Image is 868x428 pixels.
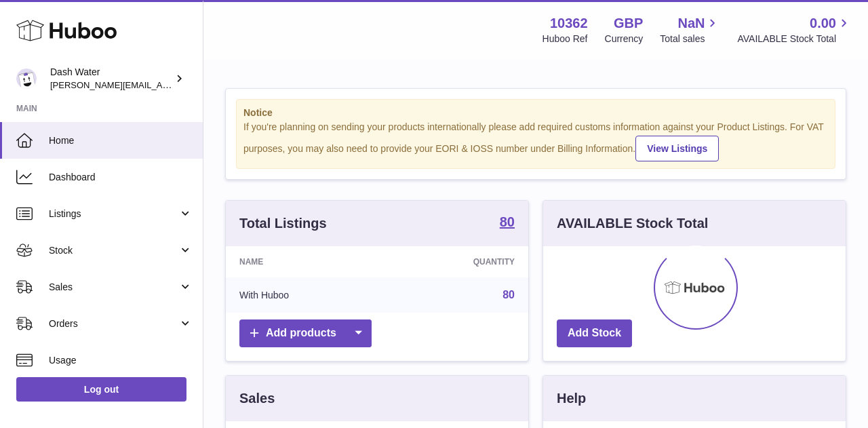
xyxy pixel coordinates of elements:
[16,69,37,89] img: james@dash-water.com
[557,389,586,408] h3: Help
[50,66,172,92] div: Dash Water
[557,319,632,347] a: Add Stock
[49,317,178,330] span: Orders
[605,33,644,45] div: Currency
[614,14,643,33] strong: GBP
[226,246,385,277] th: Name
[502,289,515,300] a: 80
[239,389,275,408] h3: Sales
[49,208,178,220] span: Listings
[500,215,515,231] a: 80
[16,377,186,402] a: Log out
[239,214,327,233] h3: Total Listings
[385,246,528,277] th: Quantity
[49,171,193,184] span: Dashboard
[810,14,836,33] span: 0.00
[49,354,193,367] span: Usage
[677,14,705,33] span: NaN
[660,33,720,45] span: Total sales
[500,215,515,229] strong: 80
[737,33,852,45] span: AVAILABLE Stock Total
[550,14,588,33] strong: 10362
[243,106,828,119] strong: Notice
[49,244,178,257] span: Stock
[50,79,272,90] span: [PERSON_NAME][EMAIL_ADDRESS][DOMAIN_NAME]
[49,134,193,147] span: Home
[542,33,588,45] div: Huboo Ref
[49,281,178,294] span: Sales
[557,214,708,233] h3: AVAILABLE Stock Total
[239,319,372,347] a: Add products
[660,14,720,45] a: NaN Total sales
[226,277,385,313] td: With Huboo
[635,136,719,161] a: View Listings
[243,121,828,161] div: If you're planning on sending your products internationally please add required customs informati...
[737,14,852,45] a: 0.00 AVAILABLE Stock Total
